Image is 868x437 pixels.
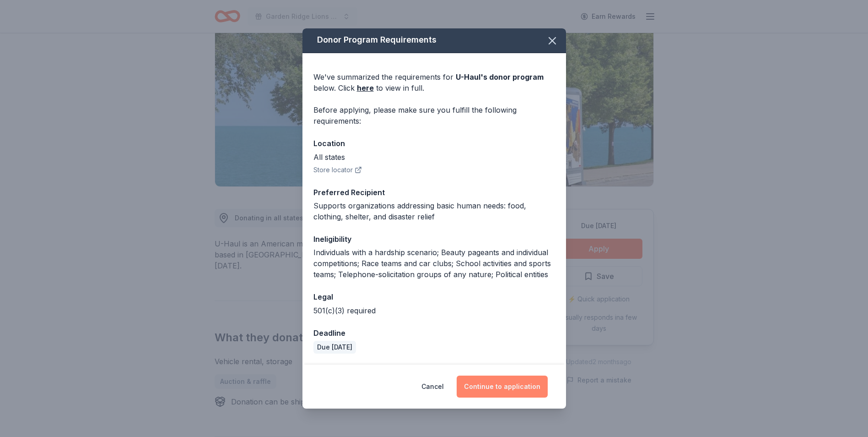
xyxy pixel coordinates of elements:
div: Due [DATE] [313,341,356,354]
button: Continue to application [457,376,548,398]
div: Deadline [313,327,555,339]
div: Before applying, please make sure you fulfill the following requirements: [313,104,555,126]
div: 501(c)(3) required [313,305,555,316]
a: here [357,82,374,93]
button: Store locator [313,164,362,175]
div: Preferred Recipient [313,186,555,198]
div: All states [313,152,555,163]
button: Cancel [421,376,444,398]
div: Supports organizations addressing basic human needs: food, clothing, shelter, and disaster relief [313,200,555,222]
div: Donor Program Requirements [302,27,566,53]
div: Ineligibility [313,233,555,245]
span: U-Haul 's donor program [456,72,544,82]
div: Location [313,137,555,149]
div: Individuals with a hardship scenario; Beauty pageants and individual competitions; Race teams and... [313,247,555,280]
div: We've summarized the requirements for below. Click to view in full. [313,71,555,93]
div: Legal [313,291,555,303]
